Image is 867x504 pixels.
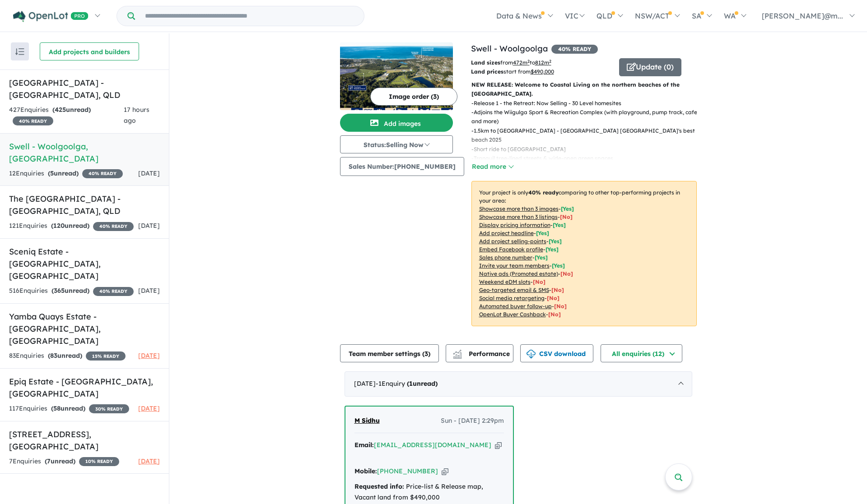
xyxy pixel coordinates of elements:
span: 58 [53,404,61,412]
span: 40 % READY [82,169,123,178]
span: [ Yes ] [535,254,548,261]
button: Performance [446,344,513,362]
strong: ( unread) [48,169,79,177]
button: CSV download [520,344,593,362]
p: from [471,58,612,67]
span: 3 [424,350,428,358]
p: Your project is only comparing to other top-performing projects in your area: - - - - - - - - - -... [471,181,697,326]
div: 83 Enquir ies [9,351,126,361]
span: [DATE] [138,351,160,360]
span: - 1 Enquir y [376,379,438,388]
div: 117 Enquir ies [9,403,129,414]
span: Sun - [DATE] 2:29pm [441,416,504,426]
p: NEW RELEASE: Welcome to Coastal Living on the northern beaches of the [GEOGRAPHIC_DATA]. [471,80,697,99]
p: - Release 1 - the Retreat: Now Selling - 30 Level homesites [471,99,704,108]
u: Display pricing information [479,222,550,228]
span: [No] [554,303,567,310]
button: All enquiries (12) [601,344,682,362]
button: Copy [495,440,502,450]
strong: Requested info: [354,482,404,490]
span: 40 % READY [93,287,134,296]
button: Read more [471,162,514,172]
p: start from [471,67,612,76]
u: Add project selling-points [479,238,546,245]
input: Try estate name, suburb, builder or developer [137,6,362,26]
a: M Sidhu [354,416,380,426]
span: [PERSON_NAME]@m... [762,11,843,20]
button: Team member settings (3) [340,344,439,362]
b: Land sizes [471,59,500,66]
span: 425 [55,106,66,114]
span: [ Yes ] [553,222,566,228]
u: 472 m [513,59,530,66]
h5: [STREET_ADDRESS] , [GEOGRAPHIC_DATA] [9,428,160,453]
button: Sales Number:[PHONE_NUMBER] [340,157,464,176]
sup: 2 [527,59,530,64]
span: 7 [47,457,51,465]
button: Update (0) [619,58,681,76]
div: 7 Enquir ies [9,456,119,467]
span: [ Yes ] [549,238,562,245]
u: $ 490,000 [531,68,554,75]
div: Price-list & Release map, Vacant land from $490,000 [354,481,504,503]
p: - 1.5km to [GEOGRAPHIC_DATA] - [GEOGRAPHIC_DATA] [GEOGRAPHIC_DATA]'s best beach 2025 [471,126,704,145]
span: to [530,59,551,66]
h5: The [GEOGRAPHIC_DATA] - [GEOGRAPHIC_DATA] , QLD [9,193,160,217]
div: [DATE] [345,371,692,397]
div: 516 Enquir ies [9,286,134,296]
strong: Mobile: [354,467,377,475]
div: 427 Enquir ies [9,105,124,126]
strong: ( unread) [51,222,89,230]
span: [ No ] [560,213,573,220]
h5: Yamba Quays Estate - [GEOGRAPHIC_DATA] , [GEOGRAPHIC_DATA] [9,310,160,347]
span: Performance [454,350,510,358]
img: download icon [527,350,536,359]
button: Copy [442,467,448,476]
button: Image order (3) [370,88,457,106]
strong: ( unread) [51,287,89,295]
span: [No] [548,311,561,318]
u: Social media retargeting [479,295,545,301]
h5: Sceniq Estate - [GEOGRAPHIC_DATA] , [GEOGRAPHIC_DATA] [9,245,160,282]
u: Showcase more than 3 images [479,205,559,212]
u: Automated buyer follow-up [479,303,552,310]
h5: [GEOGRAPHIC_DATA] - [GEOGRAPHIC_DATA] , QLD [9,77,160,101]
div: 121 Enquir ies [9,221,134,231]
span: 120 [53,222,65,230]
a: Swell - Woolgoolga [471,43,548,54]
a: [EMAIL_ADDRESS][DOMAIN_NAME] [374,441,491,449]
div: 12 Enquir ies [9,168,123,179]
u: Invite your team members [479,262,550,269]
span: [DATE] [138,404,160,412]
span: [DATE] [138,287,160,295]
strong: ( unread) [52,106,91,114]
img: Openlot PRO Logo White [13,11,89,22]
b: Land prices [471,68,503,75]
strong: ( unread) [407,379,438,388]
span: [ Yes ] [561,205,574,212]
span: 30 % READY [89,404,129,413]
span: [DATE] [138,169,160,177]
span: 1 [409,379,413,388]
u: Geo-targeted email & SMS [479,287,549,293]
u: Showcase more than 3 listings [479,213,558,220]
strong: ( unread) [51,404,85,412]
img: sort.svg [15,48,24,55]
span: 40 % READY [13,116,53,125]
h5: Epiq Estate - [GEOGRAPHIC_DATA] , [GEOGRAPHIC_DATA] [9,375,160,400]
img: line-chart.svg [453,350,461,355]
span: 40 % READY [551,45,598,54]
span: 10 % READY [79,457,119,466]
u: Add project headline [479,230,534,236]
span: 17 hours ago [124,106,149,125]
span: [DATE] [138,457,160,465]
span: [No] [560,270,573,277]
strong: ( unread) [48,351,82,360]
sup: 2 [549,59,551,64]
p: - Tranquil tree-lined streets & wide-open green spaces [471,154,704,163]
span: [ Yes ] [545,246,559,253]
img: Swell - Woolgoolga [340,42,453,110]
span: [No] [547,295,559,301]
button: Status:Selling Now [340,135,453,153]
